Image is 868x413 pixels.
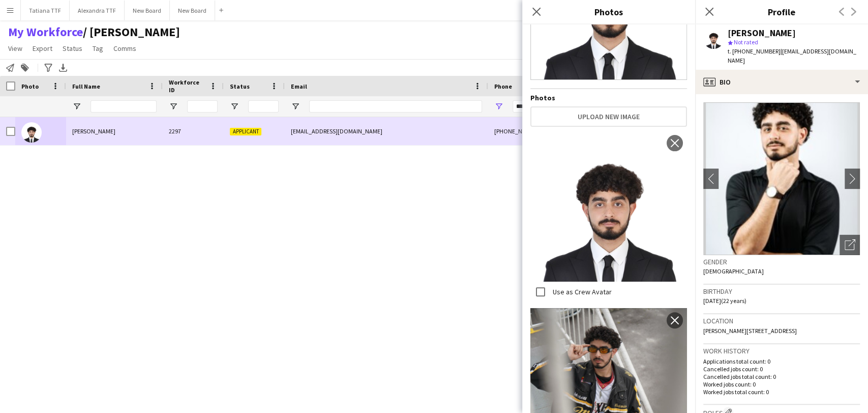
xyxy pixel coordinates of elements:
img: Abdulraouf Hassona [21,122,42,143]
span: Workforce ID [169,78,205,94]
span: Tag [93,44,103,53]
div: Bio [695,70,868,94]
span: Applicant [230,128,261,135]
p: Cancelled jobs count: 0 [703,365,860,373]
button: Upload new image [530,106,687,127]
a: View [4,42,26,55]
button: Open Filter Menu [291,102,300,111]
h3: Birthday [703,287,860,296]
button: New Board [125,1,170,20]
span: t. [PHONE_NUMBER] [728,47,781,55]
a: Status [58,42,86,55]
button: Open Filter Menu [230,102,239,111]
div: [EMAIL_ADDRESS][DOMAIN_NAME] [285,117,488,145]
h3: Profile [695,5,868,18]
button: Open Filter Menu [494,102,503,111]
button: Tatiana TTF [21,1,70,20]
app-action-btn: Add to tag [19,62,31,74]
button: Open Filter Menu [72,102,81,111]
span: Full Name [72,82,100,90]
input: Workforce ID Filter Input [187,100,218,113]
span: [DATE] (22 years) [703,297,746,305]
p: Applications total count: 0 [703,357,860,365]
span: Status [230,82,250,90]
h3: Photos [522,5,695,18]
h4: Photos [530,93,687,102]
span: [DEMOGRAPHIC_DATA] [703,267,764,275]
span: Export [33,44,52,53]
span: | [EMAIL_ADDRESS][DOMAIN_NAME] [728,47,856,64]
p: Worked jobs total count: 0 [703,388,860,396]
a: Tag [88,42,107,55]
div: [PHONE_NUMBER] [488,117,618,145]
button: Open Filter Menu [169,102,178,111]
a: Export [28,42,56,55]
span: Email [291,82,307,90]
a: Comms [109,42,140,55]
input: Email Filter Input [309,100,482,113]
img: Crew photo 1108704 [530,131,687,282]
app-action-btn: Advanced filters [42,62,54,74]
a: My Workforce [8,24,83,40]
input: Phone Filter Input [513,100,612,113]
span: TATIANA [83,24,180,40]
div: [PERSON_NAME] [728,29,796,38]
button: Alexandra TTF [70,1,125,20]
button: New Board [170,1,215,20]
span: Phone [494,82,512,90]
img: Crew avatar or photo [703,102,860,255]
span: Status [63,44,82,53]
p: Worked jobs count: 0 [703,380,860,388]
app-action-btn: Notify workforce [4,62,16,74]
h3: Work history [703,346,860,355]
span: Comms [113,44,136,53]
input: Full Name Filter Input [91,100,157,113]
p: Cancelled jobs total count: 0 [703,373,860,380]
input: Status Filter Input [248,100,279,113]
div: Open photos pop-in [840,235,860,255]
span: Photo [21,82,39,90]
span: [PERSON_NAME] [72,127,115,135]
h3: Location [703,316,860,325]
h3: Gender [703,257,860,266]
label: Use as Crew Avatar [551,287,612,296]
app-action-btn: Export XLSX [57,62,69,74]
div: 2297 [163,117,224,145]
span: Not rated [734,38,758,46]
span: [PERSON_NAME][STREET_ADDRESS] [703,327,797,335]
span: View [8,44,22,53]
